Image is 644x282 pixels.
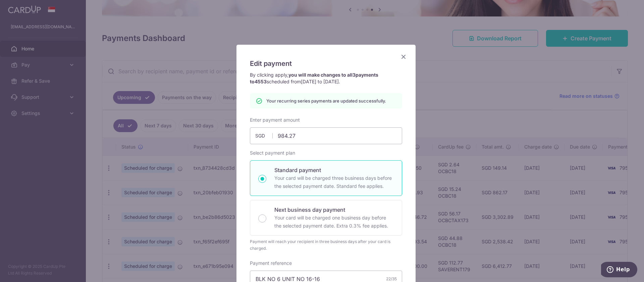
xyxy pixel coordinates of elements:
[255,132,273,139] span: SGD
[250,72,402,85] p: By clicking apply, scheduled from .
[266,97,386,104] p: Your recurring series payments are updated successfully.
[601,262,637,279] iframe: Opens a widget where you can find more information
[250,260,292,267] label: Payment reference
[274,206,394,214] p: Next business day payment
[301,79,339,84] span: [DATE] to [DATE]
[250,117,300,123] label: Enter payment amount
[250,58,402,69] h5: Edit payment
[250,238,402,252] div: Payment will reach your recipient in three business days after your card is charged.
[274,214,394,230] p: Your card will be charged one business day before the selected payment date. Extra 0.3% fee applies.
[274,166,394,174] p: Standard payment
[274,174,394,190] p: Your card will be charged three business days before the selected payment date. Standard fee appl...
[250,72,378,84] strong: you will make changes to all payments to
[353,72,356,78] span: 3
[399,53,408,61] button: Close
[250,150,295,156] label: Select payment plan
[250,127,402,144] input: 0.00
[255,79,267,84] span: 4553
